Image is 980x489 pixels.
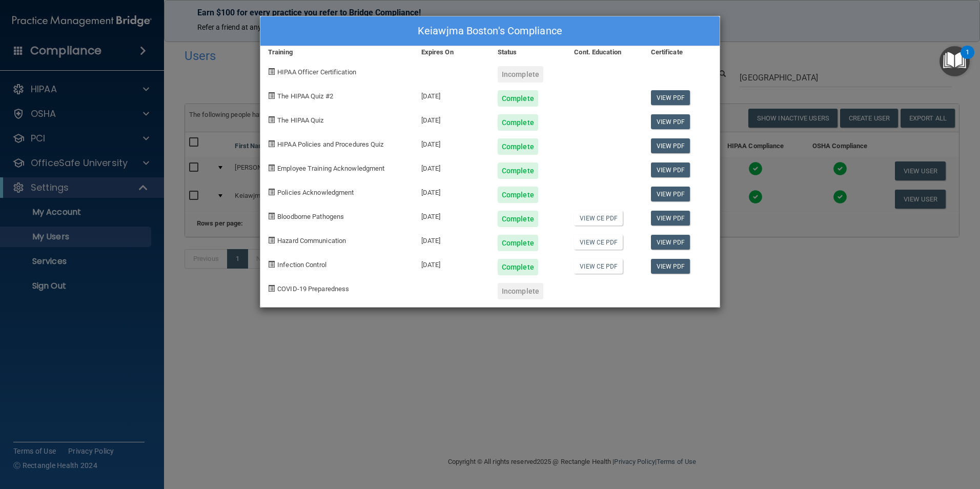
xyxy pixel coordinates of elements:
div: Status [490,46,566,58]
div: Keiawjma Boston's Compliance [260,16,720,46]
span: Policies Acknowledgment [277,189,354,196]
div: Complete [498,138,538,155]
div: Incomplete [498,66,543,83]
div: Complete [498,90,538,107]
a: View PDF [651,235,690,250]
span: Infection Control [277,261,326,269]
div: Complete [498,162,538,179]
span: HIPAA Policies and Procedures Quiz [277,140,383,148]
a: View PDF [651,162,690,177]
div: [DATE] [414,251,490,275]
span: Bloodborne Pathogens [277,213,344,220]
div: Certificate [643,46,720,58]
div: Incomplete [498,283,543,299]
span: COVID-19 Preparedness [277,285,349,293]
a: View CE PDF [574,259,623,274]
a: View PDF [651,114,690,129]
span: Employee Training Acknowledgment [277,165,384,172]
div: Training [260,46,414,58]
div: [DATE] [414,131,490,155]
div: Complete [498,114,538,131]
div: [DATE] [414,227,490,251]
button: Open Resource Center, 1 new notification [940,46,970,76]
div: Complete [498,259,538,275]
div: [DATE] [414,83,490,107]
div: [DATE] [414,107,490,131]
a: View PDF [651,90,690,105]
span: Hazard Communication [277,237,346,244]
a: View CE PDF [574,211,623,226]
div: [DATE] [414,203,490,227]
a: View CE PDF [574,235,623,250]
div: Cont. Education [566,46,643,58]
span: HIPAA Officer Certification [277,68,356,76]
a: View PDF [651,259,690,274]
span: The HIPAA Quiz #2 [277,92,333,100]
div: Complete [498,235,538,251]
div: Expires On [414,46,490,58]
div: [DATE] [414,179,490,203]
a: View PDF [651,138,690,153]
div: 1 [966,52,969,66]
a: View PDF [651,187,690,201]
div: Complete [498,187,538,203]
div: Complete [498,211,538,227]
div: [DATE] [414,155,490,179]
span: The HIPAA Quiz [277,116,323,124]
a: View PDF [651,211,690,226]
